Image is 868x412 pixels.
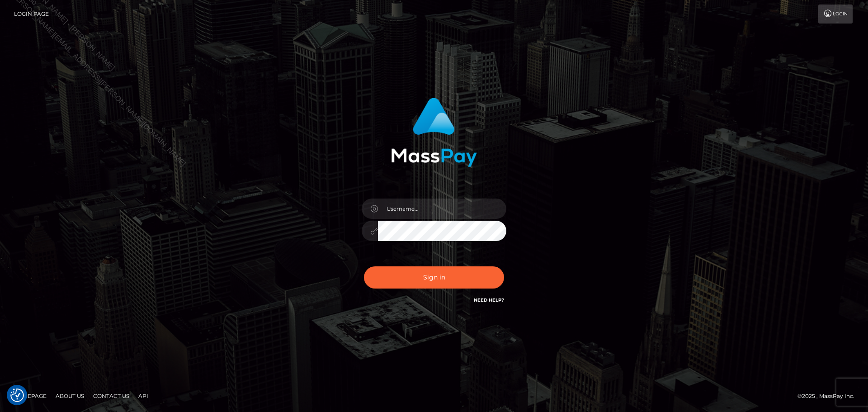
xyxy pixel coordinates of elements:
[10,388,24,402] img: Revisit consent button
[364,266,504,289] button: Sign in
[378,199,506,219] input: Username...
[818,5,853,24] a: Login
[474,297,504,303] a: Need Help?
[10,389,50,403] a: Homepage
[90,389,133,403] a: Contact Us
[391,98,477,167] img: MassPay Login
[10,388,24,402] button: Consent Preferences
[52,389,88,403] a: About Us
[14,5,49,24] a: Login Page
[797,391,861,401] div: © 2025 , MassPay Inc.
[135,389,152,403] a: API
